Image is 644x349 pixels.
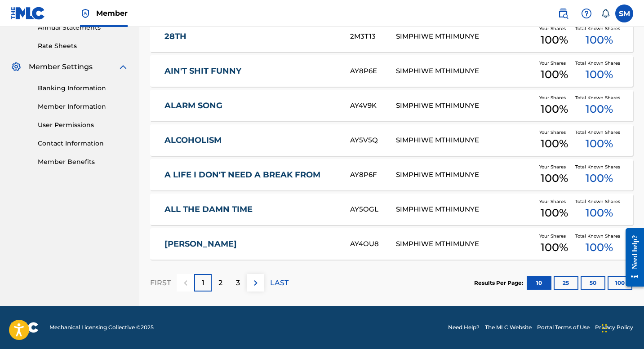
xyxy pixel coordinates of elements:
p: LAST [270,278,289,288]
div: SIMPHIWE MTHIMUNYE [396,31,533,42]
button: 25 [554,276,578,290]
a: Member Benefits [38,157,129,167]
img: search [558,8,568,19]
span: 100 % [586,136,613,152]
span: Your Shares [539,129,569,136]
a: Annual Statements [38,23,129,32]
iframe: Chat Widget [599,306,644,349]
span: Mechanical Licensing Collective © 2025 [49,323,154,331]
span: Your Shares [539,198,569,205]
div: SIMPHIWE MTHIMUNYE [396,239,533,249]
div: SIMPHIWE MTHIMUNYE [396,204,533,215]
div: AY5OGL [350,204,396,215]
span: Total Known Shares [575,129,624,136]
a: Public Search [554,4,572,22]
img: MLC Logo [11,7,45,20]
span: 100 % [586,205,613,221]
span: Total Known Shares [575,163,624,170]
span: Your Shares [539,60,569,66]
button: 100 [608,276,632,290]
img: logo [11,322,39,333]
span: 100 % [586,32,613,48]
img: Top Rightsholder [80,8,91,19]
img: expand [118,62,129,72]
span: Total Known Shares [575,94,624,101]
a: Banking Information [38,84,129,93]
span: Total Known Shares [575,25,624,32]
button: 50 [581,276,605,290]
p: 3 [236,278,240,288]
img: Member Settings [11,62,22,72]
span: 100 % [541,101,568,117]
span: Your Shares [539,233,569,239]
span: 100 % [541,32,568,48]
div: User Menu [615,4,633,22]
div: SIMPHIWE MTHIMUNYE [396,101,533,111]
span: 100 % [586,101,613,117]
div: Notifications [601,9,610,18]
span: 100 % [541,66,568,83]
a: Member Information [38,102,129,111]
span: 100 % [541,239,568,256]
a: ALCOHOLISM [164,135,338,146]
p: Results Per Page: [474,279,525,287]
span: Your Shares [539,94,569,101]
div: 2M3T13 [350,31,396,42]
p: 1 [202,278,204,288]
a: [PERSON_NAME] [164,239,338,249]
span: 100 % [541,205,568,221]
span: Total Known Shares [575,198,624,205]
div: SIMPHIWE MTHIMUNYE [396,135,533,146]
a: A LIFE I DON'T NEED A BREAK FROM [164,170,338,180]
div: SIMPHIWE MTHIMUNYE [396,170,533,180]
span: 100 % [586,239,613,256]
iframe: Resource Center [619,221,644,293]
span: 100 % [586,170,613,186]
div: Help [577,4,595,22]
div: AY8P6F [350,170,396,180]
img: help [581,8,592,19]
a: 28TH [164,31,338,42]
span: Member Settings [29,62,93,72]
span: 100 % [541,136,568,152]
span: 100 % [586,66,613,83]
div: AY4V9K [350,101,396,111]
div: SIMPHIWE MTHIMUNYE [396,66,533,76]
span: Your Shares [539,25,569,32]
a: AIN'T SHIT FUNNY [164,66,338,76]
a: The MLC Website [485,323,532,331]
div: AY8P6E [350,66,396,76]
a: Contact Information [38,139,129,148]
a: User Permissions [38,120,129,130]
button: 10 [527,276,551,290]
span: Member [96,8,128,18]
a: Need Help? [448,323,480,331]
span: Total Known Shares [575,60,624,66]
img: right [250,278,261,288]
div: AY5V5Q [350,135,396,146]
p: FIRST [150,278,171,288]
a: ALL THE DAMN TIME [164,204,338,215]
span: 100 % [541,170,568,186]
a: ALARM SONG [164,101,338,111]
div: AY4OU8 [350,239,396,249]
a: Rate Sheets [38,41,129,51]
span: Your Shares [539,163,569,170]
a: Portal Terms of Use [537,323,590,331]
p: 2 [218,278,222,288]
a: Privacy Policy [595,323,633,331]
span: Total Known Shares [575,233,624,239]
div: Drag [602,315,607,342]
